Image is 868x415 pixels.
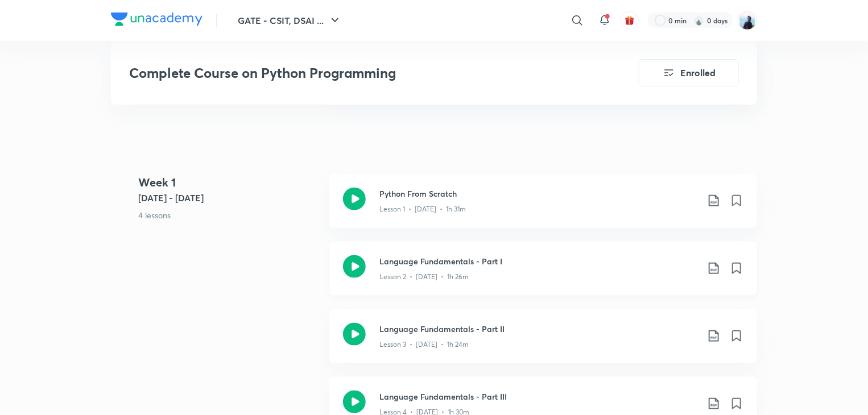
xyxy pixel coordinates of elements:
a: Language Fundamentals - Part ILesson 2 • [DATE] • 1h 26m [329,242,757,309]
p: Lesson 1 • [DATE] • 1h 31m [379,204,466,214]
img: Suman Stunner [738,11,757,30]
button: GATE - CSIT, DSAI ... [231,9,349,32]
p: 4 lessons [138,209,320,221]
button: Enrolled [639,59,739,86]
img: Company Logo [111,13,202,26]
h4: Week 1 [138,174,320,191]
h3: Python From Scratch [379,188,698,200]
h5: [DATE] - [DATE] [138,191,320,205]
h3: Complete Course on Python Programming [129,65,574,81]
img: avatar [625,15,635,26]
h3: Language Fundamentals - Part III [379,391,698,402]
img: streak [693,15,705,26]
a: Language Fundamentals - Part IILesson 3 • [DATE] • 1h 24m [329,309,757,377]
h3: Language Fundamentals - Part II [379,323,698,335]
h3: Language Fundamentals - Part I [379,255,698,267]
button: avatar [621,11,639,30]
p: Lesson 3 • [DATE] • 1h 24m [379,339,469,350]
a: Company Logo [111,13,202,29]
a: Python From ScratchLesson 1 • [DATE] • 1h 31m [329,174,757,242]
p: Lesson 2 • [DATE] • 1h 26m [379,272,469,282]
